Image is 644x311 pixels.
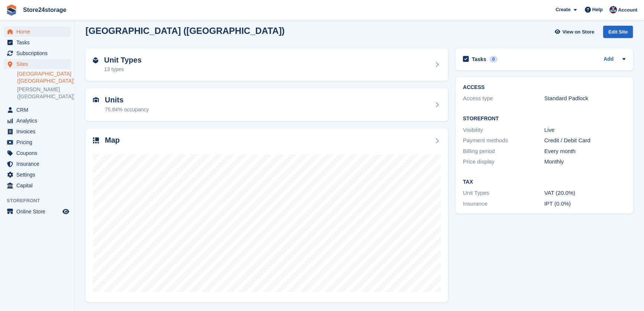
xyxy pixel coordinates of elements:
[86,48,448,81] a: Unit Types 13 types
[4,180,70,191] a: menu
[16,26,61,37] span: Home
[463,200,544,208] div: Insurance
[463,179,625,185] h2: Tax
[609,6,617,13] img: George
[105,106,149,114] div: 75.84% occupancy
[4,137,70,147] a: menu
[6,4,17,16] img: stora-icon-8386f47178a22dfd0bd8f6a31ec36ba5ce8667c1dd55bd0f319d3a0aa187defe.svg
[16,59,61,69] span: Sites
[463,116,625,122] h2: Storefront
[603,26,633,38] div: Edit Site
[4,105,70,115] a: menu
[20,4,70,16] a: Store24storage
[544,126,626,134] div: Live
[544,94,626,103] div: Standard Padlock
[556,6,570,13] span: Create
[16,148,61,158] span: Coupons
[544,136,626,145] div: Credit / Debit Card
[544,158,626,166] div: Monthly
[4,126,70,137] a: menu
[4,26,70,37] a: menu
[16,137,61,147] span: Pricing
[544,189,626,197] div: VAT (20.0%)
[463,189,544,197] div: Unit Types
[554,26,597,38] a: View on Store
[86,88,448,121] a: Units 75.84% occupancy
[93,57,98,63] img: unit-type-icn-2b2737a686de81e16bb02015468b77c625bbabd49415b5ef34ead5e3b44a266d.svg
[104,66,142,73] div: 13 types
[463,126,544,134] div: Visibility
[93,137,99,143] img: map-icn-33ee37083ee616e46c38cad1a60f524a97daa1e2b2c8c0bc3eb3415660979fc1.svg
[4,115,70,126] a: menu
[16,126,61,137] span: Invoices
[603,26,633,41] a: Edit Site
[618,6,637,14] span: Account
[4,148,70,158] a: menu
[544,200,626,208] div: IPT (0.0%)
[61,207,70,216] a: Preview store
[4,59,70,69] a: menu
[104,56,142,64] h2: Unit Types
[7,197,74,204] span: Storefront
[472,56,486,63] h2: Tasks
[603,55,614,64] a: Add
[544,147,626,156] div: Every month
[16,169,61,180] span: Settings
[463,158,544,166] div: Price display
[4,48,70,58] a: menu
[489,56,498,63] div: 0
[93,97,99,102] img: unit-icn-7be61d7bf1b0ce9d3e12c5938cc71ed9869f7b940bace4675aadf7bd6d80202e.svg
[86,26,285,36] h2: [GEOGRAPHIC_DATA] ([GEOGRAPHIC_DATA])
[105,136,120,145] h2: Map
[17,86,70,100] a: [PERSON_NAME] ([GEOGRAPHIC_DATA])
[16,37,61,48] span: Tasks
[16,180,61,191] span: Capital
[17,70,70,85] a: [GEOGRAPHIC_DATA] ([GEOGRAPHIC_DATA])
[463,85,625,91] h2: ACCESS
[4,169,70,180] a: menu
[592,6,603,13] span: Help
[463,147,544,156] div: Billing period
[4,206,70,217] a: menu
[16,206,61,217] span: Online Store
[16,159,61,169] span: Insurance
[4,37,70,48] a: menu
[562,28,594,36] span: View on Store
[86,128,448,302] a: Map
[16,48,61,58] span: Subscriptions
[105,96,149,104] h2: Units
[16,105,61,115] span: CRM
[16,115,61,126] span: Analytics
[4,159,70,169] a: menu
[463,94,544,103] div: Access type
[463,136,544,145] div: Payment methods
